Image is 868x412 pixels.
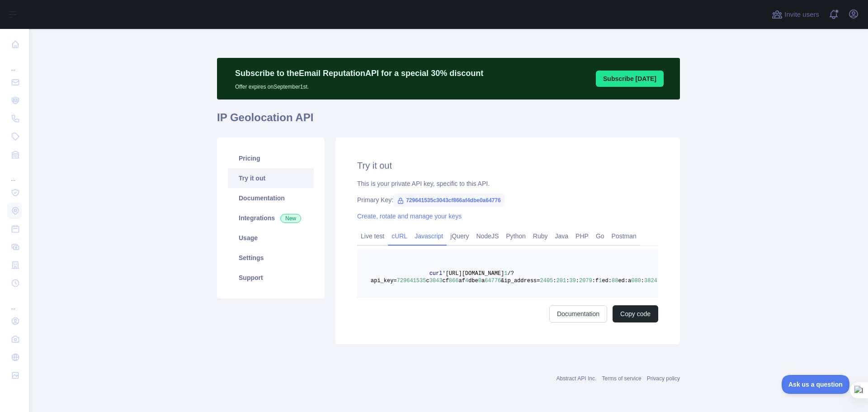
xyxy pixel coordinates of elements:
a: Documentation [228,188,314,208]
div: ... [7,165,22,183]
span: ed:a [618,278,631,284]
a: Support [228,268,314,288]
a: Pricing [228,148,314,168]
span: 201 [557,278,566,284]
p: Subscribe to the Email Reputation API for a special 30 % discount [235,67,483,80]
a: Documentation [549,305,607,322]
span: Invite users [784,9,819,20]
button: Subscribe [DATE] [596,71,664,87]
span: 729641535c3043cf866af4dbe0a64776 [393,194,505,207]
a: PHP [572,229,592,243]
span: a [481,278,485,284]
span: c [426,278,429,284]
span: : [576,278,579,284]
span: 3043 [429,278,443,284]
a: Javascript [411,229,447,243]
span: 2405 [540,278,553,284]
span: New [280,214,301,223]
span: ' [657,278,660,284]
span: 080 [631,278,641,284]
span: 729641535 [397,278,426,284]
a: Settings [228,248,314,268]
span: 2079 [579,278,592,284]
button: Copy code [613,305,658,322]
a: Abstract API Inc. [557,375,597,382]
a: Usage [228,228,314,248]
a: Terms of service [602,375,641,382]
span: cf [442,278,448,284]
span: 39 [569,278,576,284]
div: Primary Key: [357,195,658,204]
div: This is your private API key, specific to this API. [357,179,658,188]
button: Invite users [770,7,821,22]
span: 64776 [485,278,501,284]
span: &ip_address= [501,278,540,284]
span: af [458,278,465,284]
span: curl [429,270,443,277]
div: ... [7,293,22,311]
iframe: Toggle Customer Support [782,375,850,394]
span: 3824 [644,278,657,284]
a: NodeJS [472,229,502,243]
a: Live test [357,229,388,243]
span: 866 [449,278,459,284]
span: 88 [612,278,618,284]
a: Postman [608,229,640,243]
span: : [553,278,556,284]
span: : [641,278,644,284]
span: : [566,278,569,284]
a: Privacy policy [647,375,680,382]
a: cURL [388,229,411,243]
span: :f [592,278,599,284]
a: Integrations New [228,208,314,228]
span: 1 [599,278,602,284]
a: Python [502,229,529,243]
div: ... [7,54,22,72]
h1: IP Geolocation API [217,110,680,132]
span: 4 [465,278,468,284]
a: Create, rotate and manage your keys [357,213,462,220]
span: '[URL][DOMAIN_NAME] [442,270,504,277]
a: Ruby [529,229,552,243]
a: Try it out [228,168,314,188]
a: Java [552,229,572,243]
span: ed: [602,278,612,284]
h2: Try it out [357,159,658,172]
span: dbe [468,278,478,284]
a: Go [592,229,608,243]
p: Offer expires on September 1st. [235,80,483,90]
span: 0 [478,278,481,284]
a: jQuery [447,229,472,243]
span: 1 [504,270,507,277]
